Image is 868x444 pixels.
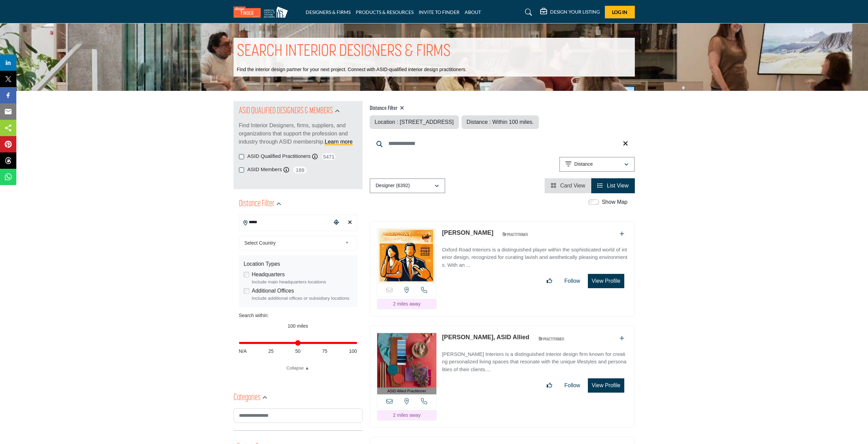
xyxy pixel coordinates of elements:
li: List View [591,178,634,193]
a: Add To List [620,335,624,341]
a: Add To List [620,231,624,237]
a: View Card [551,183,585,188]
h2: Categories [234,392,260,404]
button: Like listing [542,274,557,288]
p: Find the interior design partner for your next project. Connect with ASID-qualified interior desi... [237,66,467,73]
img: ASID Qualified Practitioners Badge Icon [536,334,566,343]
span: Location : [STREET_ADDRESS] [375,119,454,125]
button: View Profile [588,274,624,288]
button: Designer (6392) [370,178,445,193]
span: List View [607,183,629,188]
label: Show Map [602,198,628,206]
span: 100 miles [288,323,308,329]
p: Distance [574,161,593,168]
a: DESIGNERS & FIRMS [306,9,351,15]
a: View List [597,183,628,188]
input: ASID Members checkbox [239,167,244,172]
div: Clear search location [345,215,355,230]
a: ABOUT [465,9,481,15]
img: ASID Qualified Practitioners Badge Icon [500,230,530,239]
a: ASID Allied Practitioner [377,333,437,395]
p: Designer (6392) [376,182,410,189]
button: Like listing [542,379,557,392]
div: Search within: [239,312,357,319]
button: View Profile [588,378,624,393]
span: N/A [239,348,247,355]
span: ASID Allied Practitioner [387,388,426,394]
p: Find Interior Designers, firms, suppliers, and organizations that support the profession and indu... [239,121,357,146]
div: Choose your current location [331,215,341,230]
input: Search Keyword [370,135,635,152]
span: Distance : Within 100 miles. [467,119,534,125]
a: INVITE TO FINDER [419,9,460,15]
button: Log In [605,6,635,18]
img: Ruth Seidenberg, ASID Allied [377,333,437,388]
p: Oxford Road Interiors is a distinguished player within the sophisticated world of interior design... [442,246,627,269]
img: Site Logo [234,6,291,18]
div: Location Types [244,260,352,268]
li: Card View [545,178,591,193]
span: 5471 [321,152,336,161]
h4: Distance Filter [370,105,539,112]
a: Oxford Road Interiors is a distinguished player within the sophisticated world of interior design... [442,242,627,269]
a: [PERSON_NAME], ASID Allied [442,334,529,341]
span: 75 [322,348,327,355]
a: [PERSON_NAME] Interiors is a distinguished interior design firm known for creating personalized l... [442,346,627,374]
img: Janine Horan [377,229,437,283]
button: Follow [560,379,584,392]
h2: Distance Filter [239,198,274,210]
label: ASID Qualified Practitioners [247,152,311,160]
a: [PERSON_NAME] [442,229,493,236]
span: 2 miles away [393,301,420,307]
input: ASID Qualified Practitioners checkbox [239,154,244,159]
p: Janine Horan [442,228,493,237]
span: Card View [560,183,585,188]
a: Learn more [325,139,353,145]
label: ASID Members [247,166,282,174]
span: Log In [612,9,627,15]
button: Distance [559,157,635,172]
label: Headquarters [252,270,285,279]
span: 189 [292,166,308,174]
button: Follow [560,274,584,288]
label: Additional Offices [252,287,294,295]
p: Ruth Seidenberg, ASID Allied [442,333,529,342]
h2: ASID QUALIFIED DESIGNERS & MEMBERS [239,105,333,117]
h5: DESIGN YOUR LISTING [550,9,600,15]
div: Include main headquarters locations [252,279,352,285]
input: Search Location [239,216,331,229]
span: 2 miles away [393,412,420,418]
div: DESIGN YOUR LISTING [540,8,600,16]
a: PRODUCTS & RESOURCES [356,9,414,15]
h1: SEARCH INTERIOR DESIGNERS & FIRMS [237,41,451,62]
p: [PERSON_NAME] Interiors is a distinguished interior design firm known for creating personalized l... [442,350,627,374]
span: Select Country [244,239,342,247]
span: 100 [349,348,357,355]
div: Include additional offices or subsidiary locations [252,295,352,302]
span: 50 [295,348,301,355]
input: Search Category [234,408,363,423]
a: Collapse ▲ [239,365,357,372]
span: 25 [268,348,274,355]
a: Search [518,7,536,18]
